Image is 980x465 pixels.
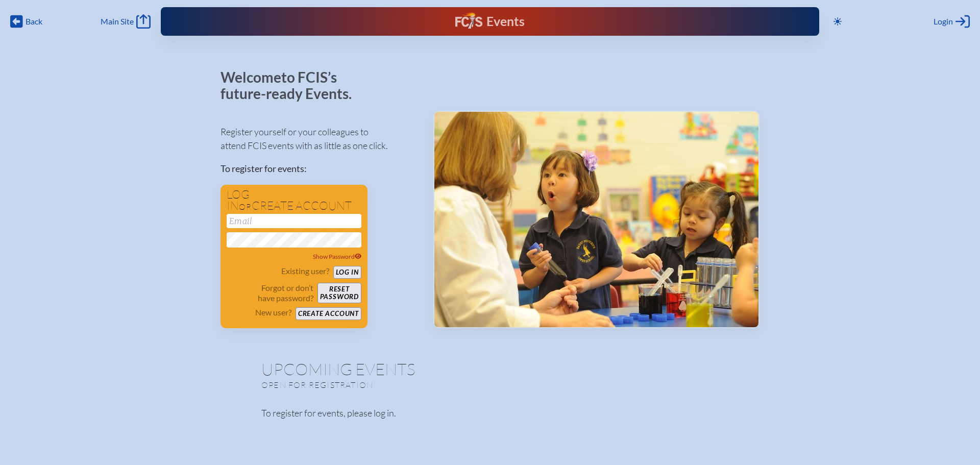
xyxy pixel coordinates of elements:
button: Create account [296,307,361,320]
p: Existing user? [281,266,329,276]
p: New user? [255,307,291,317]
p: Register yourself or your colleagues to attend FCIS events with as little as one click. [220,125,417,153]
span: Back [26,16,42,27]
img: Events [434,112,758,327]
div: FCIS Events — Future ready [342,12,639,31]
button: Log in [333,266,361,279]
p: To register for events, please log in. [261,406,719,420]
span: or [239,202,252,212]
button: Resetpassword [317,283,361,303]
span: Main Site [101,16,134,27]
p: Forgot or don’t have password? [227,283,313,303]
h1: Log in create account [227,189,361,212]
p: Welcome to FCIS’s future-ready Events. [220,69,363,102]
p: To register for events: [220,162,417,176]
span: Show Password [313,253,362,260]
a: Main Site [101,14,151,29]
p: Open for registration [261,380,531,390]
h1: Upcoming Events [261,361,719,377]
input: Email [227,214,361,228]
span: Login [934,16,953,27]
